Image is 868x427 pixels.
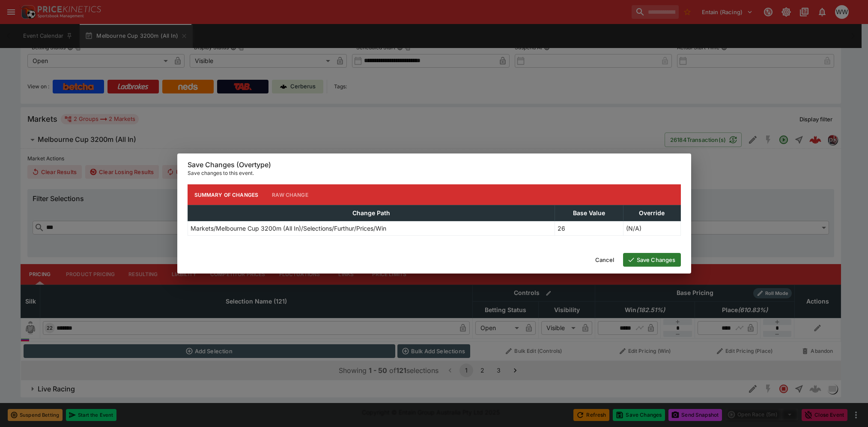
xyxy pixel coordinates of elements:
[265,184,315,205] button: Raw Change
[188,184,265,205] button: Summary of Changes
[555,221,623,236] td: 26
[590,253,620,267] button: Cancel
[188,205,555,221] th: Change Path
[623,253,681,267] button: Save Changes
[555,205,623,221] th: Base Value
[191,224,386,233] p: Markets/Melbourne Cup 3200m (All In)/Selections/Furthur/Prices/Win
[188,169,681,177] p: Save changes to this event.
[188,160,681,169] h6: Save Changes (Overtype)
[623,205,680,221] th: Override
[623,221,680,236] td: (N/A)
